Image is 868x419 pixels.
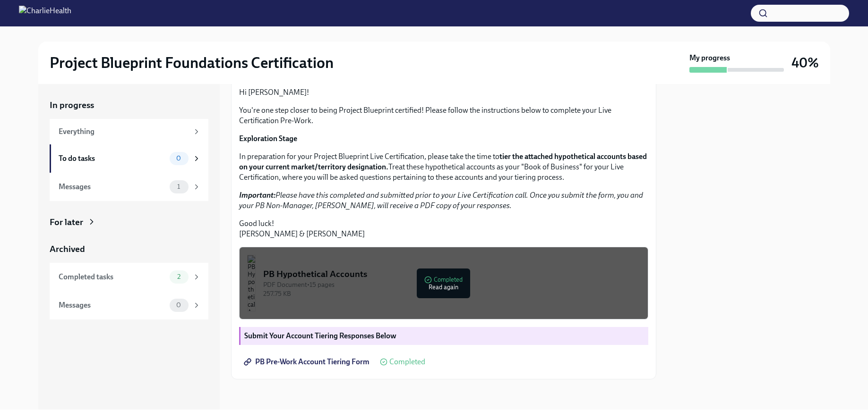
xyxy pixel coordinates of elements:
[172,183,186,190] span: 1
[50,53,334,72] h2: Project Blueprint Foundations Certification
[59,300,166,310] div: Messages
[239,151,648,183] p: In preparation for your Project Blueprint Live Certification, please take the time to Treat these...
[50,291,208,319] a: Messages0
[263,289,640,298] div: 257.75 KB
[59,153,166,164] div: To do tasks
[50,263,208,291] a: Completed tasks2
[50,173,208,201] a: Messages1
[50,119,208,144] a: Everything
[59,182,166,192] div: Messages
[59,272,166,282] div: Completed tasks
[263,268,640,280] div: PB Hypothetical Accounts
[239,87,648,98] p: Hi [PERSON_NAME]!
[172,273,186,280] span: 2
[50,216,83,228] div: For later
[247,255,256,311] img: PB Hypothetical Accounts
[50,243,208,255] a: Archived
[689,53,730,63] strong: My progress
[239,352,376,371] a: PB Pre-Work Account Tiering Form
[50,144,208,173] a: To do tasks0
[239,218,648,239] p: Good luck! [PERSON_NAME] & [PERSON_NAME]
[263,280,640,289] div: PDF Document • 15 pages
[246,357,370,367] span: PB Pre-Work Account Tiering Form
[50,99,208,111] a: In progress
[239,247,648,319] button: PB Hypothetical AccountsPDF Document•15 pages257.75 KBCompletedRead again
[59,126,189,137] div: Everything
[171,302,187,309] span: 0
[244,331,396,340] strong: Submit Your Account Tiering Responses Below
[239,134,297,143] strong: Exploration Stage
[171,155,187,162] span: 0
[239,191,643,210] em: Please have this completed and submitted prior to your Live Certification call. Once you submit t...
[389,358,425,366] span: Completed
[50,216,208,228] a: For later
[19,6,71,21] img: CharlieHealth
[239,105,648,126] p: You're one step closer to being Project Blueprint certified! Please follow the instructions below...
[791,54,819,71] h3: 40%
[239,191,275,200] strong: Important:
